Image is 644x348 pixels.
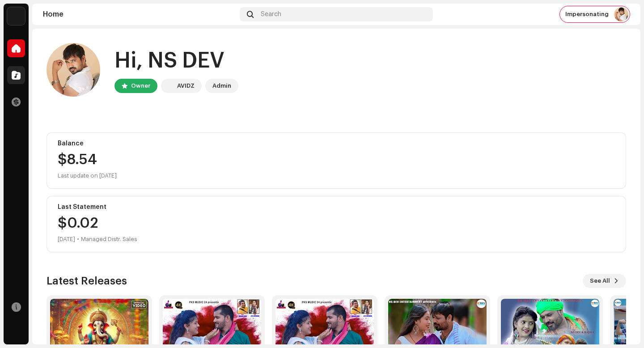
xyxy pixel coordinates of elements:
[614,7,628,21] img: d99c5702-c03a-4c74-9ecc-85108d5c4c96
[163,81,174,91] img: 10d72f0b-d06a-424f-aeaa-9c9f537e57b6
[212,81,231,91] div: Admin
[58,234,75,245] div: [DATE]
[58,204,615,211] div: Last Statement
[590,272,610,290] span: See All
[43,11,236,18] div: Home
[77,234,79,245] div: •
[261,11,281,18] span: Search
[131,81,150,91] div: Owner
[58,140,615,147] div: Balance
[114,47,238,75] div: Hi, NS DEV
[177,81,195,91] div: AVIDZ
[7,7,25,25] img: 10d72f0b-d06a-424f-aeaa-9c9f537e57b6
[47,274,127,288] h3: Latest Releases
[47,196,626,252] re-o-card-value: Last Statement
[47,43,100,97] img: d99c5702-c03a-4c74-9ecc-85108d5c4c96
[58,170,615,181] div: Last update on [DATE]
[565,11,609,18] span: Impersonating
[47,132,626,189] re-o-card-value: Balance
[583,274,626,288] button: See All
[81,234,137,245] div: Managed Distr. Sales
